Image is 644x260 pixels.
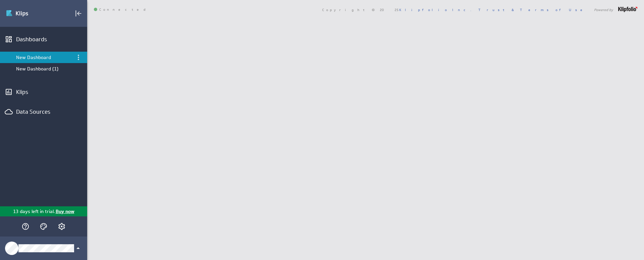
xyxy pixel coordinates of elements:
p: 13 days left in trial. [13,208,55,215]
a: Trust & Terms of Use [478,7,587,12]
span: Connected: ID: dpnc-24 Online: true [94,8,150,12]
a: Klipfolio Inc. [399,7,471,12]
p: Buy now [55,208,74,215]
img: Klipfolio klips logo [6,8,53,19]
div: Dashboard menu [74,53,82,61]
span: Copyright © 2025 [322,8,471,11]
div: Data Sources [16,108,71,115]
div: Themes [38,221,49,232]
span: Powered by [594,8,613,11]
div: Klips [16,88,71,96]
div: Menu [74,53,82,61]
div: Account and settings [56,221,67,232]
svg: Account and settings [58,222,66,230]
div: Go to Dashboards [6,8,53,19]
svg: Themes [40,222,48,230]
div: Help [20,221,31,232]
img: logo-footer.png [618,7,637,12]
div: New Dashboard [16,54,72,60]
div: New Dashboard (1) [16,66,72,72]
div: Dashboards [16,36,71,43]
div: Menu [74,53,83,62]
div: Collapse [73,8,84,19]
